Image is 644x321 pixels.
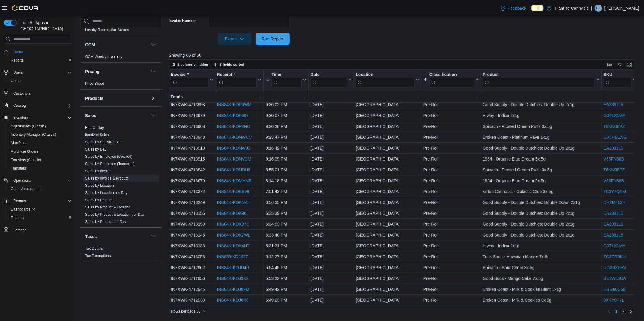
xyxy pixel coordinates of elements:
[615,308,618,314] span: 1
[483,123,600,130] div: Spinach - Frosted Cream Puffs 3x.5g
[17,20,72,32] span: Load All Apps in [GEOGRAPHIC_DATA]
[604,222,623,227] a: EA2381L5
[169,52,639,58] p: Showing 66 of 66
[604,102,623,107] a: EA2381L5
[482,72,599,87] button: Product
[356,93,419,100] div: -
[604,287,625,292] a: EGG60C56
[11,141,26,145] span: Manifests
[171,221,213,228] div: IN7XWK-4713150
[604,135,627,140] a: UV5HBLWG
[356,112,419,119] div: [GEOGRAPHIC_DATA]
[8,165,28,172] a: Transfers
[423,123,479,130] div: Pre-Roll
[171,101,213,108] div: IN7XWK-4713998
[604,200,626,205] a: DH2M4L2H
[483,134,600,141] div: Broken Coast - Platinum Pave 1x1g
[555,5,589,12] p: Plantlife Cannabis
[498,2,529,14] a: Feedback
[8,57,26,64] a: Reports
[218,33,252,45] button: Export
[8,214,72,221] span: Reports
[171,93,213,100] div: Totals
[149,112,157,119] button: Sales
[217,200,250,205] a: INB84K-KDKNKH
[262,36,284,42] span: Run Report
[483,112,600,119] div: Hiway - Indica 2x1g
[423,101,479,108] div: Pre-Roll
[604,276,626,281] a: BE1WL5UA
[8,131,59,138] a: Inventory Manager (Classic)
[85,234,148,240] button: Taxes
[171,112,213,119] div: IN7XWK-4713979
[604,254,626,259] a: ZC3DR5KU
[271,72,302,87] div: Time
[271,72,302,78] div: Time
[423,188,479,195] div: Pre-Roll
[265,221,306,228] div: 6:34:53 PM
[6,56,74,65] button: Reports
[11,114,72,121] span: Inventory
[217,93,261,100] div: -
[626,61,633,68] button: Enter fullscreen
[13,115,28,120] span: Inventory
[310,155,352,163] div: [DATE]
[6,214,74,222] button: Reports
[85,147,107,151] a: Sales by Day
[85,254,111,258] a: Tax Exemptions
[8,77,23,84] a: Users
[8,122,72,130] span: Adjustments (Classic)
[171,123,213,130] div: IN7XWK-4713963
[4,45,72,250] nav: Complex example
[171,210,213,217] div: IN7XWK-4713156
[265,155,306,163] div: 9:16:09 PM
[80,80,162,90] div: Pricing
[85,246,103,251] a: Tax Details
[356,177,419,184] div: [GEOGRAPHIC_DATA]
[356,166,419,173] div: [GEOGRAPHIC_DATA]
[217,298,248,303] a: INB84K-KDJ8R0
[217,124,250,129] a: INB84K-KDP2NC
[85,169,111,173] a: Sales by Invoice
[310,72,352,87] button: Date
[85,183,114,188] a: Sales by Location
[356,72,415,78] div: Location
[8,57,72,64] span: Reports
[13,103,26,108] span: Catalog
[8,206,37,213] a: Dashboards
[265,166,306,173] div: 8:55:01 PM
[11,90,33,97] a: Customers
[85,161,135,166] span: Sales by Employee (Tendered)
[11,89,72,97] span: Customers
[11,102,28,109] button: Catalog
[310,188,352,195] div: [DATE]
[85,183,114,188] span: Sales by Location
[265,112,306,119] div: 9:30:07 PM
[1,197,74,205] button: Reports
[310,72,347,78] div: Date
[265,134,306,141] div: 9:23:47 PM
[11,197,28,205] button: Reports
[11,186,41,191] span: Cash Management
[265,145,306,152] div: 9:16:42 PM
[171,166,213,173] div: IN7XWK-4713842
[265,123,306,130] div: 9:26:28 PM
[483,155,600,163] div: 1964 - Organic Blue Dream 5x.5g
[8,165,72,172] span: Transfers
[11,215,24,220] span: Reports
[623,308,625,314] span: 2
[6,147,74,156] button: Purchase Orders
[171,199,213,206] div: IN7XWK-4713249
[13,228,26,233] span: Settings
[310,93,352,100] div: -
[11,207,35,212] span: Dashboards
[356,123,419,130] div: [GEOGRAPHIC_DATA]
[85,55,122,59] a: OCM Weekly Inventory
[85,176,128,181] span: Sales by Invoice & Product
[620,307,627,316] a: Page 2 of 2
[11,157,41,162] span: Transfers (Classic)
[616,61,623,68] button: Display options
[6,185,74,193] button: Cash Management
[8,122,48,130] a: Adjustments (Classic)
